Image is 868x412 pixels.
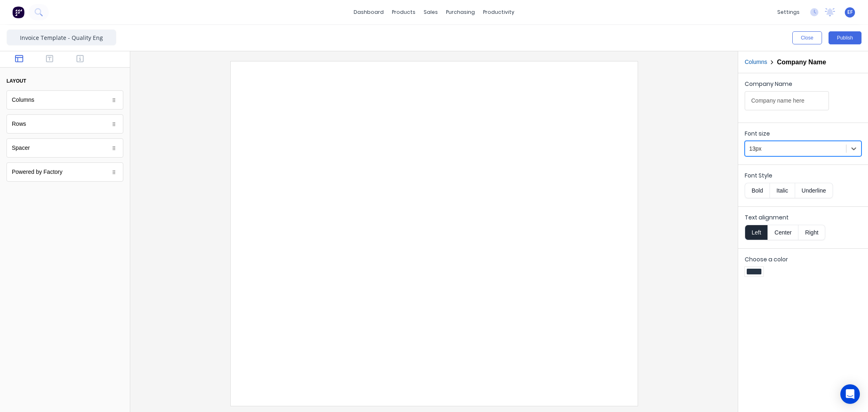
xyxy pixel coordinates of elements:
div: Powered by Factory [7,162,123,182]
button: Publish [829,31,861,44]
button: layout [7,74,123,88]
button: Close [792,31,822,44]
div: Open Intercom Messenger [840,384,860,404]
div: Company Name [745,80,829,91]
button: Underline [795,183,833,198]
span: EF [847,9,853,16]
button: Right [798,225,825,240]
label: Text alignment [745,213,861,221]
input: Enter template name here [7,29,116,46]
div: products [388,6,420,18]
div: purchasing [442,6,479,18]
div: Powered by Factory [12,168,63,176]
button: Center [767,225,798,240]
h2: Company Name [777,58,826,66]
div: Rows [12,120,26,128]
img: Factory [12,6,24,18]
div: Rows [7,114,123,134]
input: Company Name [745,91,829,110]
div: productivity [479,6,518,18]
button: Columns [745,58,767,66]
div: Columns [7,90,123,110]
button: Italic [770,183,795,198]
div: Columns [12,96,34,104]
button: Left [745,225,767,240]
label: Font size [745,129,861,138]
button: Bold [745,183,770,198]
a: dashboard [350,6,388,18]
div: settings [773,6,804,18]
div: Spacer [7,138,123,158]
div: Spacer [12,144,30,152]
div: layout [7,77,26,85]
div: sales [420,6,442,18]
label: Choose a color [745,255,861,263]
label: Font Style [745,171,861,180]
